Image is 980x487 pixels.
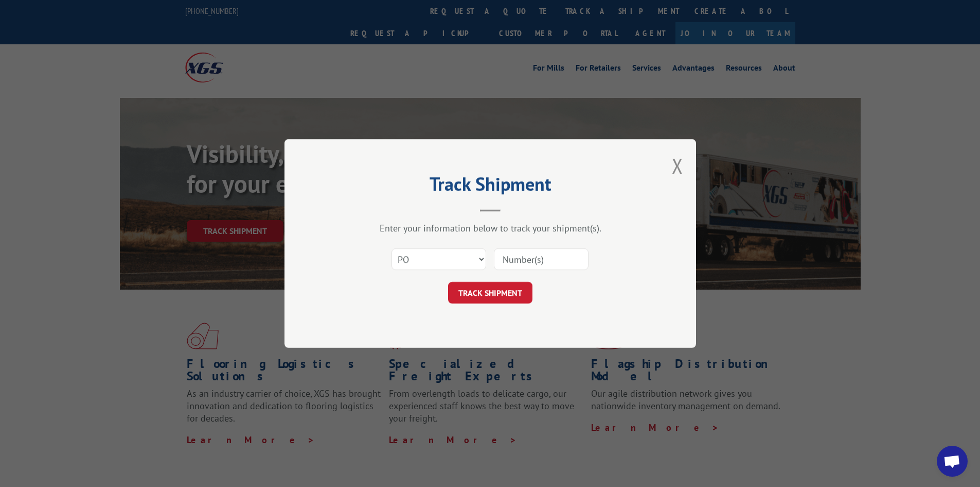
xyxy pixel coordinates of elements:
button: TRACK SHIPMENT [448,282,532,304]
button: Close modal [672,152,683,179]
input: Number(s) [494,248,589,270]
h2: Track Shipment [336,177,645,196]
div: Open chat [937,446,968,477]
div: Enter your information below to track your shipment(s). [336,222,645,234]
